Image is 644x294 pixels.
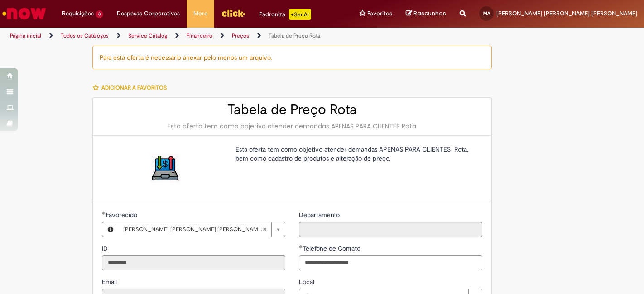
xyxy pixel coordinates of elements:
[299,278,316,286] span: Local
[101,84,167,91] span: Adicionar a Favoritos
[221,6,245,20] img: click_logo_yellow_360x200.png
[483,10,490,16] span: MA
[258,222,271,237] abbr: Limpar campo Favorecido
[106,211,139,219] span: Necessários - Favorecido
[269,32,320,39] a: Tabela de Preço Rota
[123,222,262,237] span: [PERSON_NAME] [PERSON_NAME] [PERSON_NAME]
[102,278,119,286] span: Somente leitura - Email
[299,211,341,219] span: Somente leitura - Departamento
[102,244,110,253] label: Somente leitura - ID
[102,122,482,131] div: Esta oferta tem como objetivo atender demandas APENAS PARA CLIENTES Rota
[299,210,341,219] label: Somente leitura - Departamento
[102,277,119,286] label: Somente leitura - Email
[303,244,362,252] span: Telefone de Contato
[289,9,311,20] p: +GenAi
[151,154,180,183] img: Tabela de Preço Rota
[102,222,119,237] button: Favorecido, Visualizar este registro Matheus Felipe Magalhaes De Assis
[119,222,285,237] a: [PERSON_NAME] [PERSON_NAME] [PERSON_NAME]Limpar campo Favorecido
[102,255,285,270] input: ID
[406,9,446,18] a: Rascunhos
[299,255,482,270] input: Telefone de Contato
[102,102,482,117] h2: Tabela de Preço Rota
[128,32,167,39] a: Service Catalog
[61,32,109,39] a: Todos os Catálogos
[235,145,476,163] p: Esta oferta tem como objetivo atender demandas APENAS PARA CLIENTES Rota, bem como cadastro de pr...
[92,78,172,97] button: Adicionar a Favoritos
[92,46,492,69] div: Para esta oferta é necessário anexar pelo menos um arquivo.
[299,222,482,237] input: Departamento
[102,244,110,252] span: Somente leitura - ID
[259,9,311,20] div: Padroniza
[62,9,94,18] span: Requisições
[1,5,48,23] img: ServiceNow
[367,9,392,18] span: Favoritos
[117,9,180,18] span: Despesas Corporativas
[187,32,212,39] a: Financeiro
[96,10,103,18] span: 3
[102,211,106,215] span: Obrigatório Preenchido
[496,9,637,17] span: [PERSON_NAME] [PERSON_NAME] [PERSON_NAME]
[7,28,423,44] ul: Trilhas de página
[193,9,207,18] span: More
[10,32,41,39] a: Página inicial
[232,32,249,39] a: Preços
[413,9,446,18] span: Rascunhos
[299,245,303,248] span: Obrigatório Preenchido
